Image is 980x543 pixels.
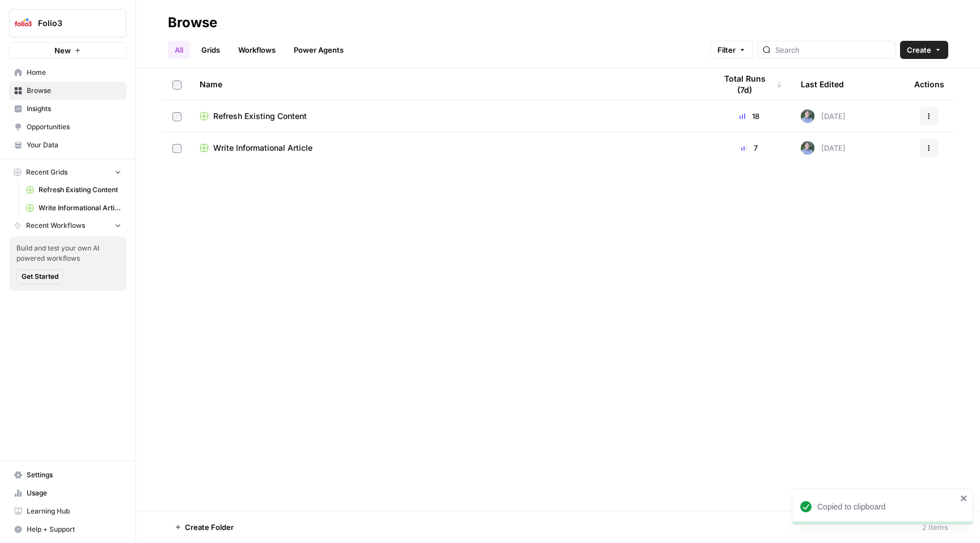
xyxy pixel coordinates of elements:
span: Browse [27,86,121,96]
input: Search [775,44,890,56]
a: All [168,41,190,59]
a: Settings [9,466,126,484]
span: Home [27,67,121,78]
span: Filter [717,44,736,56]
span: Opportunities [27,122,121,132]
span: Help + Support [27,524,121,534]
a: Write Informational Article [21,199,126,217]
span: Recent Workflows [26,220,85,231]
button: Create [900,41,948,59]
div: 18 [716,111,783,122]
span: Get Started [22,271,58,282]
span: Write Informational Article [213,142,312,154]
span: Recent Grids [26,167,67,177]
button: New [9,42,126,59]
a: Browse [9,82,126,100]
a: Learning Hub [9,502,126,520]
img: f99d8lwoqhc1ne2bwf7b49ov7y8s [801,141,814,155]
div: Browse [168,14,217,32]
div: [DATE] [801,141,846,155]
button: Workspace: Folio3 [9,9,126,37]
span: Build and test your own AI powered workflows [16,243,120,264]
a: Grids [195,41,227,59]
span: Write Informational Article [39,203,121,213]
span: Refresh Existing Content [213,111,307,122]
button: Create Folder [168,518,240,536]
a: Refresh Existing Content [21,181,126,199]
div: Copied to clipboard [817,501,957,512]
div: Name [200,69,698,100]
div: [DATE] [801,109,846,123]
a: Workflows [231,41,282,59]
a: Refresh Existing Content [200,111,698,122]
span: Create Folder [185,521,234,533]
button: close [960,494,968,503]
button: Recent Workflows [9,217,126,234]
button: Get Started [16,269,64,284]
a: Usage [9,484,126,502]
a: Your Data [9,136,126,154]
div: 7 [716,142,783,154]
span: Settings [27,470,121,480]
a: Write Informational Article [200,142,698,154]
img: f99d8lwoqhc1ne2bwf7b49ov7y8s [801,109,814,123]
span: Your Data [27,140,121,150]
div: Last Edited [801,69,844,100]
button: Recent Grids [9,164,126,181]
button: Help + Support [9,520,126,538]
span: Create [907,44,931,56]
span: Insights [27,104,121,114]
span: Refresh Existing Content [39,185,121,195]
img: Folio3 Logo [13,13,33,33]
span: Learning Hub [27,506,121,516]
div: Total Runs (7d) [716,69,783,100]
a: Opportunities [9,118,126,136]
a: Insights [9,100,126,118]
a: Home [9,63,126,82]
div: Actions [914,69,944,100]
button: Filter [710,41,753,59]
span: Folio3 [38,18,107,29]
span: Usage [27,488,121,498]
a: Power Agents [287,41,350,59]
div: 2 Items [922,521,948,533]
span: New [54,45,71,56]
